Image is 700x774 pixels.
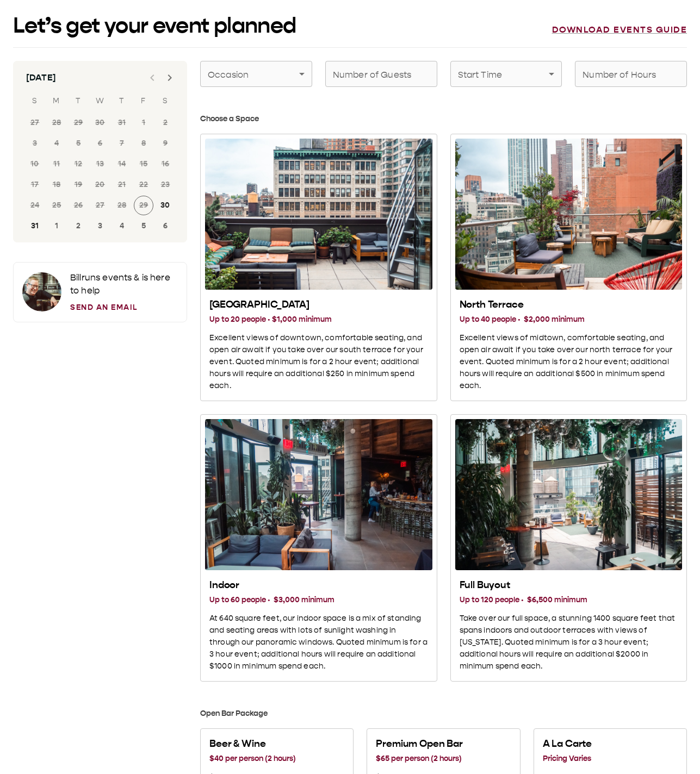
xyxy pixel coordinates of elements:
p: Bill runs events & is here to help [70,271,178,297]
h3: Up to 20 people · $1,000 minimum [209,314,428,326]
h3: Up to 120 people · $6,500 minimum [460,594,678,606]
button: North Terrace [450,134,687,401]
span: Tuesday [69,90,88,112]
h3: Choose a Space [200,113,687,125]
button: 30 [156,196,175,215]
h2: North Terrace [460,298,678,311]
h2: Indoor [209,579,428,592]
span: Thursday [112,90,132,112]
button: 1 [47,216,66,236]
button: 6 [156,216,175,236]
p: Excellent views of midtown, comfortable seating, and open air await if you take over our north te... [460,332,678,392]
h3: $40 per person (2 hours) [209,753,340,765]
button: 3 [90,216,110,236]
button: Next month [159,67,181,89]
h3: Open Bar Package [200,708,687,720]
button: Full Buyout [450,414,687,682]
h2: A La Carte [543,738,678,751]
span: Wednesday [90,90,110,112]
button: Indoor [200,414,437,682]
h2: [GEOGRAPHIC_DATA] [209,298,428,311]
span: Sunday [25,90,45,112]
h2: Premium Open Bar [376,738,506,751]
span: Friday [134,90,153,112]
h3: Up to 40 people · $2,000 minimum [460,314,678,326]
span: Saturday [156,90,175,112]
button: 4 [112,216,132,236]
h3: Pricing Varies [543,753,678,765]
h3: Up to 60 people · $3,000 minimum [209,594,428,606]
p: At 640 square feet, our indoor space is a mix of standing and seating areas with lots of sunlight... [209,613,428,672]
a: Download events guide [552,24,687,35]
div: Select one [200,134,687,682]
button: South Terrace [200,134,437,401]
a: Send an Email [70,302,178,313]
p: Excellent views of downtown, comfortable seating, and open air await if you take over our south t... [209,332,428,392]
button: 31 [25,216,45,236]
p: Take over our full space, a stunning 1400 square feet that spans indoors and outdoor terraces wit... [460,613,678,672]
span: Monday [47,90,66,112]
h2: Beer & Wine [209,738,340,751]
div: [DATE] [26,71,56,84]
button: 5 [134,216,153,236]
h1: Let’s get your event planned [13,13,296,39]
button: 2 [69,216,88,236]
h2: Full Buyout [460,579,678,592]
h3: $65 per person (2 hours) [376,753,506,765]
